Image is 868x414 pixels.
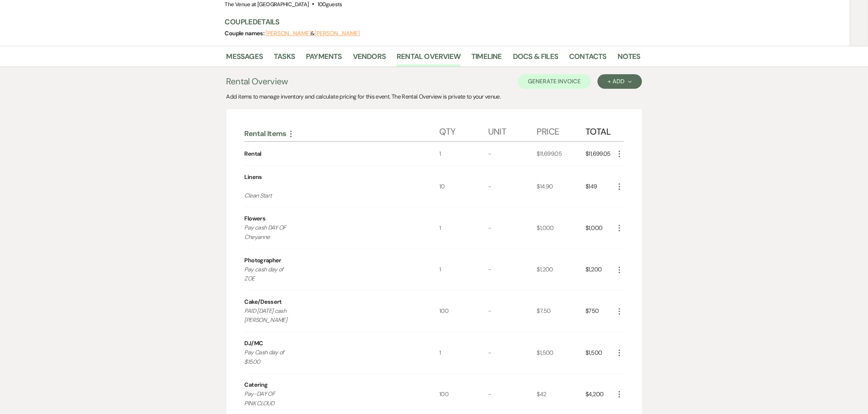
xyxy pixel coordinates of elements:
[585,332,615,373] div: $1,500
[353,51,386,67] a: Vendors
[618,51,641,67] a: Notes
[585,166,615,207] div: $149
[245,256,281,265] div: Photographer
[225,29,266,37] span: Couple names:
[488,332,537,373] div: -
[488,207,537,248] div: -
[226,92,642,101] div: Add items to manage inventory and calculate pricing for this event. The Rental Overview is privat...
[439,249,488,290] div: 1
[245,223,420,242] p: Pay cash DAY OF Cheyanne
[585,119,615,141] div: Total
[245,389,420,408] p: Pay-DAY OF PINK CLOUD
[537,249,586,290] div: $1,200
[245,182,420,200] p: Clean Start
[537,332,586,373] div: $1,500
[225,1,309,8] span: The Venue at [GEOGRAPHIC_DATA]
[439,166,488,207] div: 10
[488,142,537,166] div: -
[245,214,266,223] div: Flowers
[245,173,262,182] div: Linens
[245,306,420,325] p: PAID [DATE] cash [PERSON_NAME]
[266,31,311,36] button: [PERSON_NAME]
[569,51,607,67] a: Contacts
[245,265,420,283] p: Pay cash day of ZOE
[488,291,537,332] div: -
[488,166,537,207] div: -
[225,17,633,27] h3: Couple Details
[226,51,263,67] a: Messages
[245,381,268,389] div: Catering
[245,129,440,138] div: Rental Items
[266,30,360,37] span: &
[537,166,586,207] div: $14.90
[226,75,288,88] h3: Rental Overview
[439,332,488,373] div: 1
[585,142,615,166] div: $11,699.05
[585,249,615,290] div: $1,200
[397,51,460,67] a: Rental Overview
[245,298,282,306] div: Cake/Dessert
[439,291,488,332] div: 100
[598,74,642,89] button: + Add
[513,51,558,67] a: Docs & Files
[306,51,342,67] a: Payments
[488,119,537,141] div: Unit
[537,119,586,141] div: Price
[585,291,615,332] div: $750
[439,142,488,166] div: 1
[245,348,420,366] p: Pay Cash day of $1500
[488,249,537,290] div: -
[318,1,342,8] span: 100 guests
[245,339,263,348] div: DJ/MC
[537,291,586,332] div: $7.50
[245,150,261,158] div: Rental
[274,51,295,67] a: Tasks
[537,207,586,248] div: $1,000
[439,119,488,141] div: Qty
[315,31,360,36] button: [PERSON_NAME]
[608,79,631,84] div: + Add
[585,207,615,248] div: $1,000
[537,142,586,166] div: $11,699.05
[518,74,591,89] button: Generate Invoice
[439,207,488,248] div: 1
[471,51,502,67] a: Timeline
